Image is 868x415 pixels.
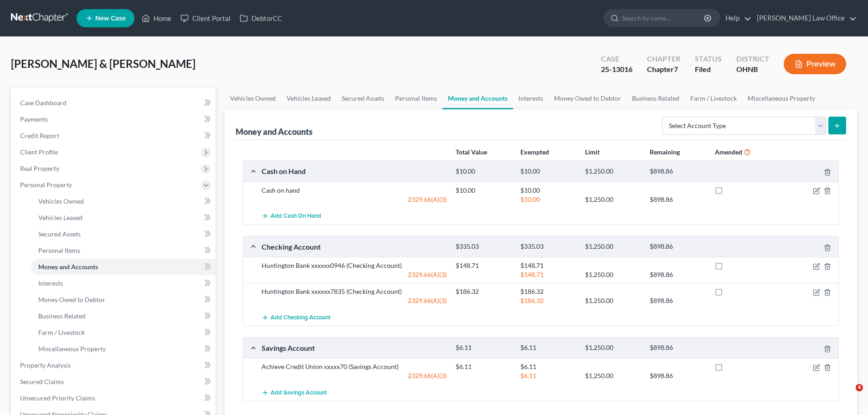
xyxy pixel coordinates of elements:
[137,10,176,26] a: Home
[580,242,645,251] div: $1,250.00
[622,10,705,26] input: Search by name...
[627,87,685,109] a: Business Related
[13,357,216,374] a: Property Analysis
[837,384,859,406] iframe: Intercom live chat
[442,87,513,109] a: Money and Accounts
[695,54,722,64] div: Status
[281,87,336,109] a: Vehicles Leased
[736,54,769,64] div: District
[20,148,58,156] span: Client Profile
[11,57,195,70] span: [PERSON_NAME] & [PERSON_NAME]
[456,148,487,156] strong: Total Value
[257,166,451,176] div: Cash on Hand
[451,261,516,270] div: $148.71
[257,343,451,353] div: Savings Account
[13,128,216,144] a: Credit Report
[752,10,857,26] a: [PERSON_NAME] Law Office
[20,164,59,172] span: Real Property
[38,230,81,238] span: Secured Assets
[645,371,710,380] div: $898.86
[31,242,216,259] a: Personal Items
[585,148,600,156] strong: Limit
[451,362,516,371] div: $6.11
[38,214,82,221] span: Vehicles Leased
[257,195,451,204] div: 2329.66(A)(3)
[176,10,235,26] a: Client Portal
[549,87,627,109] a: Money Owed to Debtor
[856,384,863,391] span: 4
[580,371,645,380] div: $1,250.00
[516,195,580,204] div: $10.00
[20,115,48,123] span: Payments
[451,242,516,251] div: $335.03
[271,389,327,396] span: Add Savings Account
[271,314,330,321] span: Add Checking Account
[647,54,680,64] div: Chapter
[520,148,549,156] strong: Exempted
[645,270,710,279] div: $898.86
[20,361,71,369] span: Property Analysis
[31,292,216,308] a: Money Owed to Debtor
[13,390,216,406] a: Unsecured Priority Claims
[262,208,321,225] button: Add Cash on Hand
[262,309,330,326] button: Add Checking Account
[20,394,95,402] span: Unsecured Priority Claims
[38,197,84,205] span: Vehicles Owned
[736,64,769,75] div: OHNB
[390,87,442,109] a: Personal Items
[31,193,216,210] a: Vehicles Owned
[580,167,645,176] div: $1,250.00
[784,54,846,74] button: Preview
[31,308,216,324] a: Business Related
[257,186,451,195] div: Cash on hand
[451,186,516,195] div: $10.00
[647,64,680,75] div: Chapter
[645,195,710,204] div: $898.86
[645,242,710,251] div: $898.86
[31,210,216,226] a: Vehicles Leased
[20,132,59,139] span: Credit Report
[695,64,722,75] div: Filed
[645,296,710,305] div: $898.86
[451,167,516,176] div: $10.00
[20,378,64,385] span: Secured Claims
[516,362,580,371] div: $6.11
[257,362,451,371] div: Achieve Credit Union xxxxx70 (Savings Account)
[601,54,632,64] div: Case
[645,167,710,176] div: $898.86
[516,186,580,195] div: $10.00
[31,324,216,341] a: Farm / Livestock
[516,343,580,352] div: $6.11
[516,261,580,270] div: $148.71
[257,261,451,270] div: Huntington Bank xxxxxx0946 (Checking Account)
[31,226,216,242] a: Secured Assets
[601,64,632,75] div: 25-13016
[516,296,580,305] div: $186.32
[451,287,516,296] div: $186.32
[580,296,645,305] div: $1,250.00
[513,87,549,109] a: Interests
[580,270,645,279] div: $1,250.00
[685,87,742,109] a: Farm / Livestock
[257,270,451,279] div: 2329.66(A)(3)
[38,345,106,353] span: Miscellaneous Property
[336,87,390,109] a: Secured Assets
[674,65,678,73] span: 7
[31,259,216,275] a: Money and Accounts
[257,287,451,296] div: Huntington Bank xxxxxx7835 (Checking Account)
[38,328,85,336] span: Farm / Livestock
[742,87,821,109] a: Miscellaneous Property
[645,343,710,352] div: $898.86
[38,312,86,320] span: Business Related
[715,148,742,156] strong: Amended
[516,270,580,279] div: $148.71
[257,296,451,305] div: 2329.66(A)(3)
[580,343,645,352] div: $1,250.00
[516,371,580,380] div: $6.11
[38,296,105,303] span: Money Owed to Debtor
[225,87,281,109] a: Vehicles Owned
[650,148,680,156] strong: Remaining
[31,275,216,292] a: Interests
[516,242,580,251] div: $335.03
[262,384,327,401] button: Add Savings Account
